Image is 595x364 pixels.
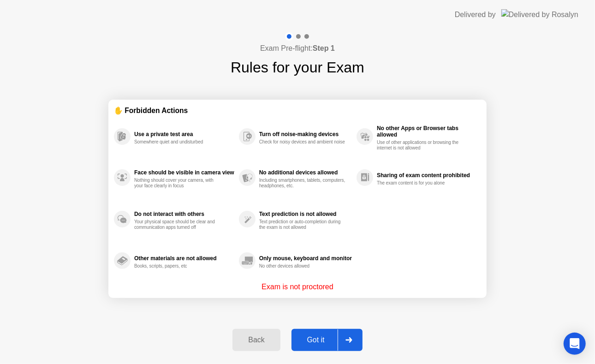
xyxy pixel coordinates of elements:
div: Open Intercom Messenger [564,333,586,355]
div: Use of other applications or browsing the internet is not allowed [377,140,464,151]
h1: Rules for your Exam [231,56,364,78]
button: Back [232,329,280,351]
b: Step 1 [313,44,335,52]
div: Turn off noise-making devices [259,131,352,137]
div: Only mouse, keyboard and monitor [259,255,352,262]
div: The exam content is for you alone [377,180,464,186]
div: Back [235,336,277,344]
div: ✋ Forbidden Actions [114,105,481,116]
div: Nothing should cover your camera, with your face clearly in focus [134,178,221,189]
div: Including smartphones, tablets, computers, headphones, etc. [259,178,346,189]
div: Face should be visible in camera view [134,169,234,176]
img: Delivered by Rosalyn [501,9,578,20]
div: Text prediction or auto-completion during the exam is not allowed [259,219,346,230]
div: Text prediction is not allowed [259,211,352,217]
div: Other materials are not allowed [134,255,234,262]
div: Somewhere quiet and undisturbed [134,139,221,145]
div: No other Apps or Browser tabs allowed [377,125,476,138]
div: Delivered by [455,9,496,20]
div: Your physical space should be clear and communication apps turned off [134,219,221,230]
p: Exam is not proctored [262,281,333,292]
div: Do not interact with others [134,211,234,217]
h4: Exam Pre-flight: [260,43,335,54]
div: Check for noisy devices and ambient noise [259,139,346,145]
div: Use a private test area [134,131,234,137]
button: Got it [292,329,363,351]
div: No additional devices allowed [259,169,352,176]
div: Sharing of exam content prohibited [377,172,476,179]
div: Books, scripts, papers, etc [134,263,221,269]
div: No other devices allowed [259,263,346,269]
div: Got it [294,336,338,344]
